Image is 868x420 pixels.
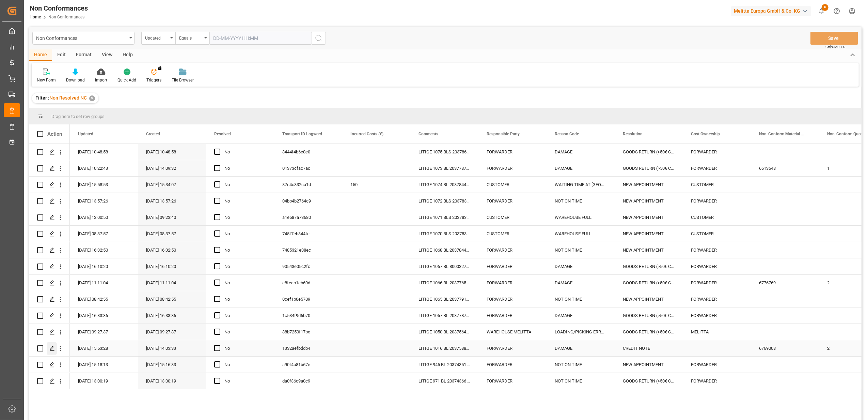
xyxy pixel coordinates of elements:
span: Ctrl/CMD + S [825,44,845,49]
div: No [224,324,266,340]
button: Melitta Europa GmbH & Co. KG [731,4,814,17]
div: LITIGE 1075 BLS 20378689 20378690 Vol dans le camion dans la nuit du 24 au 25/9 // En attente des... [410,144,478,160]
div: CUSTOMER [478,226,547,242]
div: GOODS RETURN (>50€ CREDIT NOTE) [615,373,683,389]
div: New Form [37,77,56,83]
div: 1332aefbddb4 [274,340,342,356]
span: Responsible Party [487,132,520,136]
div: Press SPACE to select this row. [29,291,70,307]
div: Non Conformances [30,3,88,13]
div: [DATE] 15:16:33 [138,357,206,373]
div: [DATE] 14:09:32 [138,160,206,176]
div: NEW APPOINTMENT [615,291,683,307]
button: Save [810,32,858,45]
div: LITIGE 945 BL 20374351 Reçu 1 palette pas pour lui au lieu de 3 / A reprendre chez Lecasud et fai... [410,357,478,373]
div: FORWARDER [478,373,547,389]
div: Import [95,77,107,83]
div: FORWARDER [478,242,547,258]
div: GOODS RETURN (>50€ CREDIT NOTE) [615,307,683,324]
div: CUSTOMER [683,209,751,225]
div: FORWARDER [683,258,751,274]
div: LITIGE 1072 BLS 20378350 20378351 20378352 20378353 Non livré le 23/9 à 11h suite blocage chez le... [410,193,478,209]
div: FORWARDER [478,258,547,274]
div: GOODS RETURN (>50€ CREDIT NOTE) [615,144,683,160]
span: Incurred Costs (€) [350,132,383,136]
div: NOT ON TIME [547,291,615,307]
div: 7485321e38ec [274,242,342,258]
div: LITIGE 1050 BL 20375641 Refusé pour produits mélangés // EN RETOUR [410,324,478,340]
div: LOADING/PICKING ERROR [547,324,615,340]
div: [DATE] 16:32:50 [70,242,138,258]
div: LITIGE 1073 BL 20377874 Avarie sur une Optima Timer // A reprendre [410,160,478,176]
div: Press SPACE to select this row. [29,307,70,324]
div: NOT ON TIME [547,357,615,373]
div: LITIGE 1057 BL 20377877 Refusé pour avarie // En retour [410,307,478,324]
div: FORWARDER [478,144,547,160]
div: [DATE] 16:10:20 [138,258,206,274]
div: View [97,49,117,61]
div: FORWARDER [478,291,547,307]
div: Press SPACE to select this row. [29,177,70,193]
div: FORWARDER [478,160,547,176]
div: 745f7eb344fe [274,226,342,242]
div: NEW APPOINTMENT [615,177,683,193]
div: GOODS RETURN (>50€ CREDIT NOTE) [615,275,683,291]
div: DAMAGE [547,258,615,274]
div: Updated [145,33,168,41]
div: NEW APPOINTMENT [615,209,683,225]
div: LITIGE 1074 BL 20378449 Refusé au rdv du 23/9 pas pour eux ! Nouveau rdv le 25/9 à 10h20 [410,177,478,193]
div: 01373cfac7ac [274,160,342,176]
div: [DATE] 09:23:40 [138,209,206,225]
div: Press SPACE to select this row. [29,226,70,242]
div: Press SPACE to select this row. [29,144,70,160]
div: FORWARDER [683,242,751,258]
div: No [224,144,266,160]
div: FORWARDER [683,307,751,324]
span: 6 [822,4,828,11]
div: [DATE] 08:37:57 [138,226,206,242]
div: FORWARDER [683,291,751,307]
div: No [224,226,266,242]
span: Drag here to set row groups [51,114,105,119]
div: [DATE] 09:27:37 [70,324,138,340]
span: Filter : [35,95,49,101]
div: [DATE] 15:58:53 [70,177,138,193]
div: 6769008 [751,340,819,356]
div: Press SPACE to select this row. [29,340,70,357]
div: LITIGE 1067 BL 80003270 Avarie 2 palettes // En retour [410,258,478,274]
div: [DATE] 16:32:50 [138,242,206,258]
div: [DATE] 15:18:13 [70,357,138,373]
div: NEW APPOINTMENT [615,226,683,242]
div: No [224,341,266,356]
div: [DATE] 13:00:19 [138,373,206,389]
div: [DATE] 13:57:26 [70,193,138,209]
div: DAMAGE [547,340,615,356]
div: Press SPACE to select this row. [29,193,70,209]
div: FORWARDER [478,340,547,356]
div: DAMAGE [547,144,615,160]
span: Non-Conform Material (Code) [759,132,805,136]
div: DAMAGE [547,160,615,176]
button: open menu [175,32,209,45]
div: [DATE] 09:27:37 [138,324,206,340]
div: Press SPACE to select this row. [29,258,70,275]
div: FORWARDER [683,275,751,291]
div: NOT ON TIME [547,242,615,258]
div: [DATE] 10:48:58 [70,144,138,160]
div: FORWARDER [683,160,751,176]
div: DAMAGE [547,275,615,291]
div: Help [117,49,138,61]
div: [DATE] 14:03:33 [138,340,206,356]
div: 38b7250f17be [274,324,342,340]
div: Home [29,49,52,61]
div: WAITING TIME AT [GEOGRAPHIC_DATA] [547,177,615,193]
div: FORWARDER [683,357,751,373]
div: [DATE] 10:22:43 [70,160,138,176]
div: LITIGE 1066 BL 20377655 Avarie sur 2 aromafresh / A reprendre [410,275,478,291]
div: [DATE] 13:57:26 [138,193,206,209]
div: Press SPACE to select this row. [29,209,70,226]
div: LITIGE 971 BL 20374366 A livré 1 pal destiné à Metro // En retour [410,373,478,389]
div: 6613648 [751,160,819,176]
div: Equals [179,33,202,41]
span: Reason Code [555,132,579,136]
